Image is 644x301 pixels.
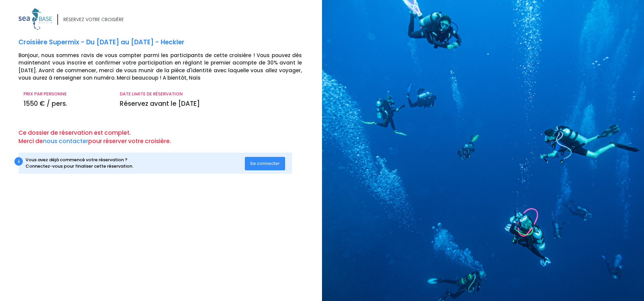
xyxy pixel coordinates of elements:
[250,160,280,167] span: Se connecter
[18,129,317,146] p: Ce dossier de réservation est complet. Merci de pour réserver votre croisière.
[120,91,302,97] p: DATE LIMITE DE RÉSERVATION
[245,160,285,166] a: Se connecter
[120,99,302,109] p: Réservez avant le [DATE]
[25,157,245,170] div: Vous avez déjà commencé votre réservation ? Connectez-vous pour finaliser cette réservation.
[14,157,23,166] div: i
[18,8,52,30] img: logo_color1.png
[43,137,88,145] a: nous contacter
[18,38,317,47] p: Croisière Supermix - Du [DATE] au [DATE] - Heckler
[245,157,285,170] button: Se connecter
[23,99,110,109] p: 1550 € / pers.
[63,16,124,23] div: RÉSERVEZ VOTRE CROISIÈRE
[18,52,317,82] p: Bonjour, nous sommes ravis de vous compter parmi les participants de cette croisière ! Vous pouve...
[23,91,110,97] p: PRIX PAR PERSONNE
